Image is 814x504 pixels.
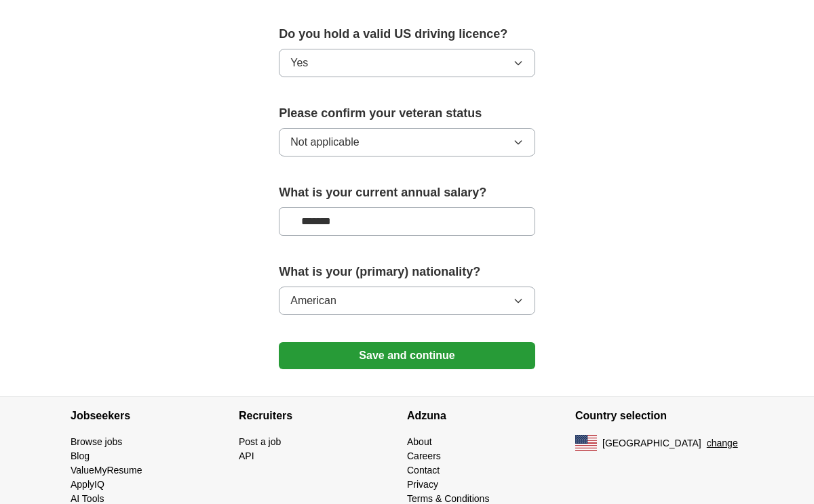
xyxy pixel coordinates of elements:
[279,287,535,315] button: American
[71,450,90,461] a: Blog
[290,55,308,71] span: Yes
[279,25,535,43] label: Do you hold a valid US driving licence?
[407,493,489,504] a: Terms & Conditions
[407,465,440,476] a: Contact
[575,435,597,451] img: US flag
[71,465,142,476] a: ValueMyResume
[239,436,281,447] a: Post a job
[290,134,359,150] span: Not applicable
[279,263,535,281] label: What is your (primary) nationality?
[407,436,432,447] a: About
[407,479,438,490] a: Privacy
[279,128,535,156] button: Not applicable
[707,436,738,450] button: change
[290,293,336,309] span: American
[279,104,535,123] label: Please confirm your veteran status
[279,49,535,77] button: Yes
[71,493,104,504] a: AI Tools
[279,184,535,202] label: What is your current annual salary?
[71,436,122,447] a: Browse jobs
[407,450,441,461] a: Careers
[602,436,701,450] span: [GEOGRAPHIC_DATA]
[71,479,104,490] a: ApplyIQ
[239,450,254,461] a: API
[279,342,535,369] button: Save and continue
[575,397,743,435] h4: Country selection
